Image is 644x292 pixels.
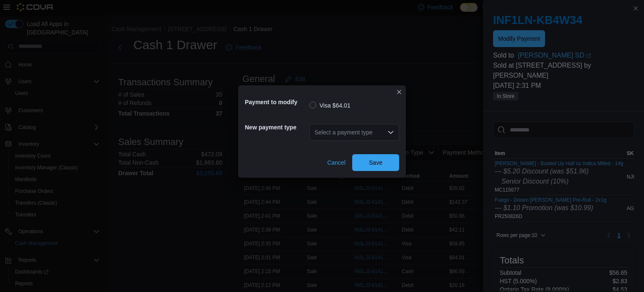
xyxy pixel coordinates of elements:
[327,158,345,167] span: Cancel
[245,94,308,110] h5: Payment to modify
[309,100,351,110] label: Visa $64.01
[387,129,394,136] button: Open list of options
[394,87,404,97] button: Closes this modal window
[369,158,382,167] span: Save
[324,154,349,171] button: Cancel
[245,119,308,136] h5: New payment type
[314,127,315,137] input: Accessible screen reader label
[352,154,399,171] button: Save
